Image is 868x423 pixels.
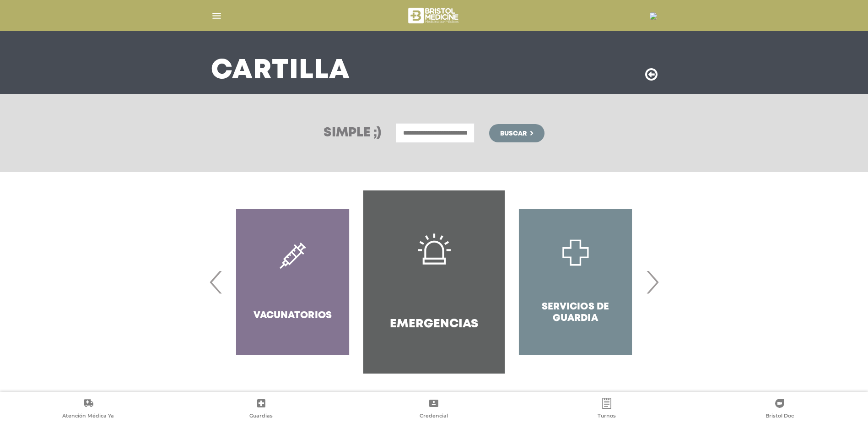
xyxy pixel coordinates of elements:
h4: Emergencias [390,317,478,331]
span: Guardias [249,412,273,421]
img: bristol-medicine-blanco.png [407,5,461,27]
span: Next [643,257,661,307]
a: Bristol Doc [693,398,866,421]
span: Atención Médica Ya [62,412,114,421]
h3: Simple ;) [323,127,381,140]
span: Previous [207,257,225,307]
h3: Cartilla [211,59,350,83]
span: Credencial [420,412,448,421]
a: Credencial [348,398,521,421]
img: Cober_menu-lines-white.svg [211,10,222,22]
a: Turnos [520,398,693,421]
span: Bristol Doc [766,412,794,421]
img: 30585 [650,12,657,20]
a: Atención Médica Ya [2,398,175,421]
a: Guardias [175,398,348,421]
span: Buscar [500,130,527,137]
a: Emergencias [363,190,505,374]
button: Buscar [489,124,544,142]
span: Turnos [598,412,616,421]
